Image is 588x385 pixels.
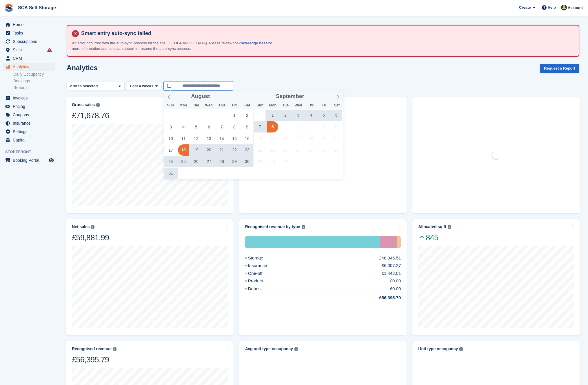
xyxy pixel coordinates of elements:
span: September 14, 2025 [254,133,266,144]
span: Mon [177,103,190,107]
span: September 5, 2025 [318,110,329,121]
div: Storage [245,255,277,261]
div: Recognised revenue by type [245,224,300,229]
span: Sun [254,103,266,107]
span: September 17, 2025 [292,133,304,144]
div: £56,395.79 [365,295,401,301]
span: August 18, 2025 [178,144,189,156]
span: August 26, 2025 [191,156,202,167]
span: Last 4 weeks [130,83,153,89]
span: Wed [292,103,305,107]
span: August 8, 2025 [229,121,240,132]
div: £71,678.76 [72,111,109,121]
span: Insurance [13,119,48,127]
span: August 16, 2025 [241,133,253,144]
span: August 30, 2025 [241,156,253,167]
span: August 27, 2025 [203,156,215,167]
span: August 6, 2025 [203,121,215,132]
span: Tue [279,103,292,107]
span: Sun [164,103,177,107]
span: September 24, 2025 [292,144,304,156]
span: September 16, 2025 [280,133,291,144]
a: menu [3,21,55,29]
img: Dale Chapman [561,5,567,10]
span: September 30, 2025 [280,156,291,167]
span: August 2, 2025 [241,110,253,121]
span: Subscriptions [13,37,48,46]
span: August 13, 2025 [203,133,215,144]
span: August 11, 2025 [178,133,189,144]
span: September [276,94,304,99]
a: menu [3,111,55,119]
span: September 15, 2025 [267,133,278,144]
span: Settings [13,128,48,136]
div: Insurance [245,262,281,269]
span: September 9, 2025 [280,121,291,132]
span: Account [568,5,583,11]
span: August 19, 2025 [191,144,202,156]
a: Bookings [13,78,55,84]
div: £0.00 [390,278,401,284]
div: Unit type occupancy [418,346,458,351]
div: £48,946.51 [379,255,401,261]
div: Storage [245,236,381,248]
span: September 13, 2025 [331,121,342,132]
div: £0.00 [390,286,401,292]
p: An error occurred with the auto-sync process for the site: [GEOGRAPHIC_DATA]. Please review the f... [72,40,275,52]
span: September 12, 2025 [318,121,329,132]
span: Invoices [13,94,48,102]
span: August 23, 2025 [241,144,253,156]
img: icon-info-grey-7440780725fd019a000dd9b08b2336e03edf1995a4989e88bcd33f0948082b44.svg [294,347,298,351]
span: September 18, 2025 [305,133,316,144]
a: menu [3,94,55,102]
span: September 22, 2025 [267,144,278,156]
div: Recognised revenue [72,346,112,351]
span: September 23, 2025 [280,144,291,156]
span: Sites [13,46,48,54]
a: menu [3,54,55,62]
span: September 3, 2025 [292,110,304,121]
span: September 10, 2025 [292,121,304,132]
span: September 2, 2025 [280,110,291,121]
a: Preview store [48,157,55,164]
span: August 20, 2025 [203,144,215,156]
span: September 1, 2025 [267,110,278,121]
img: icon-info-grey-7440780725fd019a000dd9b08b2336e03edf1995a4989e88bcd33f0948082b44.svg [91,225,94,229]
span: Fri [228,103,241,107]
img: icon-info-grey-7440780725fd019a000dd9b08b2336e03edf1995a4989e88bcd33f0948082b44.svg [113,347,116,351]
span: August 17, 2025 [165,144,176,156]
span: August 5, 2025 [191,121,202,132]
span: September 26, 2025 [318,144,329,156]
span: Fri [318,103,330,107]
div: Product [245,278,277,284]
span: Mon [266,103,279,107]
span: Capital [13,136,48,144]
span: September 21, 2025 [254,144,266,156]
a: SCA Self Storage [16,3,58,12]
a: menu [3,136,55,144]
span: September 28, 2025 [254,156,266,167]
a: menu [3,156,55,164]
span: Thu [305,103,318,107]
div: Gross sales [72,102,95,107]
div: £1,442.01 [382,270,401,277]
div: 2 sites selected [69,83,100,89]
span: Create [519,5,531,10]
span: September 6, 2025 [331,110,342,121]
img: icon-info-grey-7440780725fd019a000dd9b08b2336e03edf1995a4989e88bcd33f0948082b44.svg [448,225,451,229]
span: August 29, 2025 [229,156,240,167]
a: menu [3,46,55,54]
img: stora-icon-8386f47178a22dfd0bd8f6a31ec36ba5ce8667c1dd55bd0f319d3a0aa187defe.svg [5,3,13,12]
span: Sat [330,103,343,107]
span: Wed [203,103,215,107]
span: Analytics [13,63,48,71]
div: Net sales [72,224,90,229]
img: icon-info-grey-7440780725fd019a000dd9b08b2336e03edf1995a4989e88bcd33f0948082b44.svg [459,347,463,351]
span: August 4, 2025 [178,121,189,132]
div: Insurance [380,236,397,248]
h2: Analytics [67,64,98,72]
span: CRM [13,54,48,62]
span: Sat [241,103,254,107]
span: Help [548,5,556,10]
span: Coupons [13,111,48,119]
